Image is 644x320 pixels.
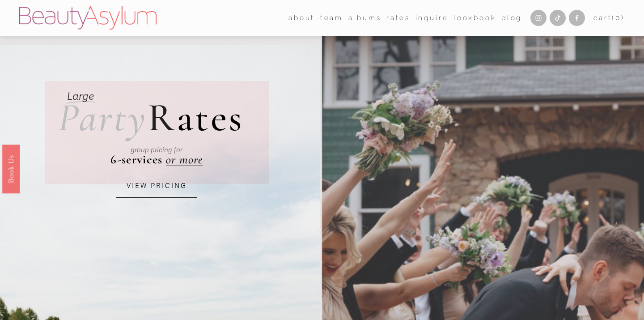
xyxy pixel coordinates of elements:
[615,14,621,22] span: 0
[453,11,496,25] a: Lookbook
[2,144,20,193] a: Book Us
[67,90,94,103] em: Large
[612,14,624,22] span: ( )
[148,94,176,141] span: R
[116,174,197,198] a: VIEW PRICING
[550,10,566,26] a: TikTok
[320,12,343,24] span: team
[569,10,585,26] a: Facebook
[131,146,182,154] em: group pricing for
[288,11,315,25] a: folder dropdown
[19,6,157,30] img: Beauty Asylum | Bridal Hair &amp; Makeup Charlotte &amp; Atlanta
[58,98,244,138] h2: ates
[593,12,625,24] a: 0 items in cart
[320,11,343,25] a: folder dropdown
[415,11,449,25] a: Inquire
[501,11,522,25] a: Blog
[386,11,410,25] a: Rates
[348,11,381,25] a: albums
[530,10,547,26] a: Instagram
[288,12,315,24] span: about
[58,94,148,141] em: Party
